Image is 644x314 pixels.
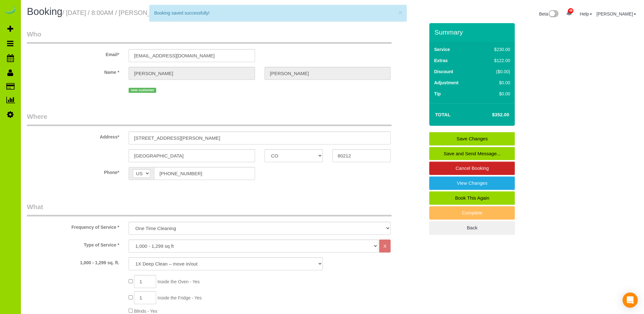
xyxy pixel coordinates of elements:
[434,91,441,97] label: Tip
[62,9,202,16] small: / [DATE] / 8:00AM / [PERSON_NAME]
[22,240,124,248] label: Type of Service *
[154,167,255,180] input: Phone*
[429,221,515,234] a: Back
[481,46,510,53] div: $230.00
[481,80,510,86] div: $0.00
[22,257,124,266] label: 1,000 - 1,299 sq. ft.
[129,88,156,93] span: new customer
[22,222,124,230] label: Frequency of Service *
[157,295,201,300] span: Inside the Fridge - Yes
[129,67,255,80] input: First Name*
[265,67,391,80] input: Last Name*
[22,49,124,58] label: Email*
[622,292,638,308] div: Open Intercom Messenger
[27,202,392,216] legend: What
[27,29,392,44] legend: Who
[22,67,124,75] label: Name *
[27,6,62,17] span: Booking
[134,309,157,314] span: Blinds - Yes
[22,167,124,176] label: Phone*
[129,149,255,162] input: City*
[568,8,573,13] span: 48
[435,112,450,117] strong: Total
[473,112,509,118] h4: $352.00
[129,49,255,62] input: Email*
[434,80,458,86] label: Adjustment
[548,10,558,18] img: New interface
[434,29,512,36] h3: Summary
[481,57,510,64] div: $122.00
[434,57,448,64] label: Extras
[154,10,402,16] div: Booking saved successfully!
[22,131,124,140] label: Address*
[429,162,515,175] a: Cancel Booking
[157,279,200,284] span: Inside the Oven - Yes
[429,191,515,205] a: Book This Again
[429,176,515,190] a: View Changes
[434,68,453,75] label: Discount
[596,11,636,16] a: [PERSON_NAME]
[481,68,510,75] div: ($0.00)
[580,11,592,16] a: Help
[481,91,510,97] div: $0.00
[539,11,559,16] a: Beta
[4,6,16,15] img: Automaid Logo
[429,132,515,145] a: Save Changes
[27,112,392,126] legend: Where
[563,6,575,20] a: 48
[429,147,515,160] a: Save and Send Message...
[434,46,450,53] label: Service
[332,149,391,162] input: Zip Code*
[399,9,402,16] button: ×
